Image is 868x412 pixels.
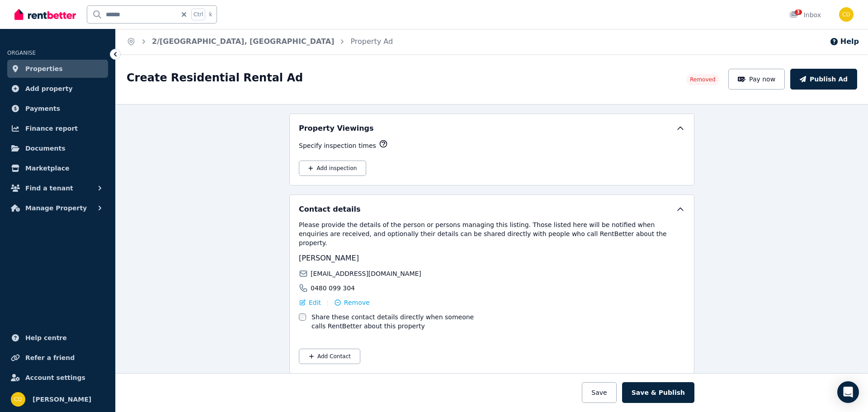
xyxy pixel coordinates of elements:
img: Chris Dimitropoulos [11,392,25,407]
h5: Contact details [299,204,361,215]
p: Please provide the details of the person or persons managing this listing. Those listed here will... [299,220,685,247]
button: Add Contact [299,349,360,364]
div: Inbox [789,10,821,19]
button: Manage Property [7,199,108,217]
p: Specify inspection times [299,141,376,150]
span: | [326,298,329,307]
img: RentBetter [14,8,76,21]
a: Help centre [7,329,108,347]
label: Share these contact details directly when someone calls RentBetter about this property [311,313,489,331]
button: Save [582,382,616,403]
span: k [209,11,212,18]
a: Finance report [7,119,108,137]
span: [PERSON_NAME] [299,254,359,262]
span: Manage Property [25,203,87,213]
span: 3 [795,9,802,15]
span: Finance report [25,123,78,134]
span: [PERSON_NAME] [33,394,91,405]
span: Payments [25,103,60,114]
a: Payments [7,99,108,118]
span: Marketplace [25,163,69,174]
button: Remove [334,298,370,307]
span: Documents [25,143,66,154]
h5: Property Viewings [299,123,374,134]
a: Refer a friend [7,349,108,367]
div: Open Intercom Messenger [837,381,859,403]
a: Property Ad [350,37,393,46]
a: 2/[GEOGRAPHIC_DATA], [GEOGRAPHIC_DATA] [152,37,334,46]
button: Publish Ad [790,69,857,90]
a: Properties [7,60,108,78]
a: Add property [7,80,108,98]
button: Pay now [728,69,785,90]
span: Removed [690,76,715,83]
span: Refer a friend [25,352,75,363]
span: Add property [25,83,73,94]
h1: Create Residential Rental Ad [127,71,303,85]
span: [EMAIL_ADDRESS][DOMAIN_NAME] [311,269,421,278]
button: Edit [299,298,321,307]
span: Account settings [25,372,85,383]
button: Help [830,36,859,47]
nav: Breadcrumb [116,29,404,54]
img: Chris Dimitropoulos [839,7,854,22]
a: Marketplace [7,159,108,177]
span: Properties [25,63,63,74]
span: Find a tenant [25,183,73,194]
a: Documents [7,139,108,157]
span: Edit [309,298,321,307]
button: Add inspection [299,161,366,176]
button: Find a tenant [7,179,108,197]
span: Remove [344,298,370,307]
a: Account settings [7,369,108,387]
span: 0480 099 304 [311,284,355,293]
span: Ctrl [191,9,205,20]
span: ORGANISE [7,50,36,56]
button: Save & Publish [622,382,694,403]
span: Help centre [25,332,67,343]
